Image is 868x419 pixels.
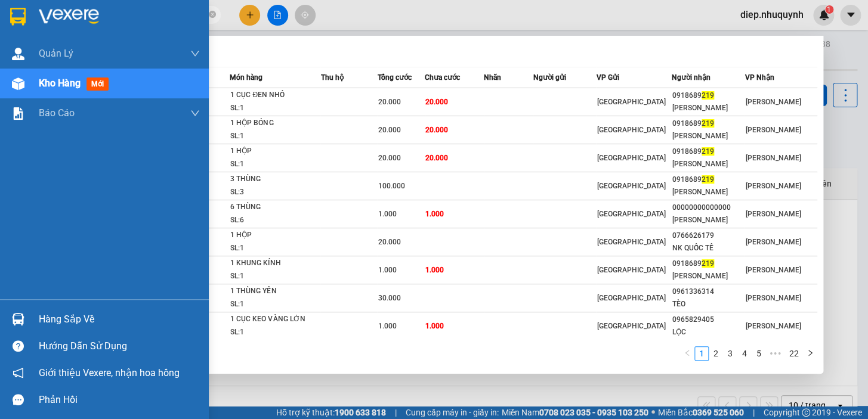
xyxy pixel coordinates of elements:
a: 5 [752,347,765,360]
span: mới [87,77,109,91]
li: 3 [723,346,737,361]
span: 1.000 [378,210,396,218]
span: 1.000 [378,322,396,330]
img: warehouse-icon [12,313,24,325]
div: 0918689 [672,117,744,130]
span: Thu hộ [320,73,343,82]
span: [GEOGRAPHIC_DATA] [597,238,665,246]
li: 2 [709,346,723,361]
span: Chưa cước [425,73,460,82]
div: 0918689 [672,145,744,158]
div: SL: 1 [230,130,320,143]
span: Báo cáo [39,105,75,120]
span: 20.000 [425,154,448,162]
span: [GEOGRAPHIC_DATA] [597,98,665,106]
div: SL: 1 [230,298,320,311]
li: Next Page [803,346,817,361]
span: 20.000 [378,98,400,106]
span: Món hàng [230,73,262,82]
span: Người gửi [533,73,566,82]
span: VP Nhận [745,73,774,82]
div: SL: 1 [230,326,320,339]
li: 22 [785,346,803,361]
span: 20.000 [378,238,400,246]
span: 20.000 [378,126,400,134]
div: 6 THÙNG [230,201,320,214]
span: close-circle [209,11,216,18]
span: [GEOGRAPHIC_DATA] [597,154,665,162]
a: 4 [738,347,751,360]
span: [PERSON_NAME] [745,238,801,246]
div: [PERSON_NAME] [672,214,744,226]
div: 0918689 [672,257,744,270]
div: SL: 3 [230,186,320,199]
span: [GEOGRAPHIC_DATA] [597,322,665,330]
span: [PERSON_NAME] [745,266,801,274]
span: 219 [702,175,714,184]
span: 30.000 [378,294,400,302]
span: 219 [702,91,714,100]
div: 0766626179 [672,229,744,242]
div: 1 HỘP [230,229,320,242]
div: 3 THÙNG [230,173,320,186]
span: down [190,49,200,58]
div: SL: 1 [230,242,320,255]
span: [PERSON_NAME] [745,154,801,162]
div: SL: 1 [230,158,320,171]
div: SL: 6 [230,214,320,227]
div: Hàng sắp về [39,311,200,328]
div: 1 CỤC ĐEN NHỎ [230,89,320,102]
div: 1 CỤC KEO VÀNG LỚN [230,313,320,326]
div: 0918689 [672,89,744,102]
span: question-circle [13,340,24,352]
button: left [680,346,694,361]
span: Giới thiệu Vexere, nhận hoa hồng [39,365,180,380]
button: right [803,346,817,361]
li: Next 5 Pages [766,346,785,361]
div: 1 HỘP BÓNG [230,117,320,130]
div: 00000000000000 [672,201,744,214]
span: 20.000 [425,126,448,134]
div: [PERSON_NAME] [672,102,744,114]
div: 0961336314 [672,285,744,298]
span: message [13,394,24,405]
span: 1.000 [378,266,396,274]
img: solution-icon [12,107,24,120]
span: 100.000 [378,182,404,190]
div: Hướng dẫn sử dụng [39,337,200,355]
span: 1.000 [425,210,444,218]
div: 0965829405 [672,314,744,326]
div: [PERSON_NAME] [672,270,744,283]
span: 20.000 [425,98,448,106]
span: Người nhận [672,73,711,82]
div: [PERSON_NAME] [672,186,744,198]
span: 20.000 [378,154,400,162]
span: [PERSON_NAME] [745,210,801,218]
div: 1 HỘP [230,145,320,158]
li: 1 [694,346,709,361]
span: Kho hàng [39,77,81,89]
div: [PERSON_NAME] [672,130,744,142]
div: LỘC [672,326,744,339]
span: [PERSON_NAME] [745,98,801,106]
img: logo-vxr [10,8,26,26]
li: 4 [737,346,752,361]
div: SL: 1 [230,102,320,115]
div: 1 THÙNG YẾN [230,285,320,298]
img: warehouse-icon [12,77,24,90]
li: Previous Page [680,346,694,361]
span: 219 [702,119,714,128]
span: 1.000 [425,266,444,274]
span: [GEOGRAPHIC_DATA] [597,210,665,218]
span: 219 [702,259,714,268]
span: 1.000 [425,322,444,330]
span: [PERSON_NAME] [745,322,801,330]
span: [PERSON_NAME] [745,126,801,134]
span: [PERSON_NAME] [745,294,801,302]
span: [PERSON_NAME] [745,182,801,190]
span: [GEOGRAPHIC_DATA] [597,182,665,190]
a: 2 [709,347,722,360]
img: warehouse-icon [12,48,24,60]
span: right [807,349,814,356]
span: VP Gửi [596,73,619,82]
